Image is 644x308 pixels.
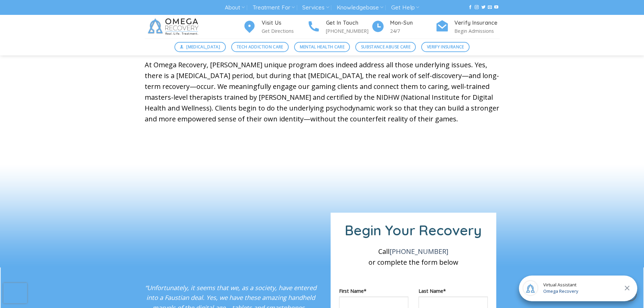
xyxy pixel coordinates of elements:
h4: Mon-Sun [390,19,435,27]
p: Begin Admissions [454,27,500,35]
a: Send us an email [488,5,492,10]
a: Services [302,1,329,14]
a: Verify Insurance Begin Admissions [435,19,500,35]
a: Verify Insurance [421,42,470,52]
label: First Name* [339,287,408,295]
a: About [225,1,245,14]
img: Omega Recovery [145,15,204,39]
a: Tech Addiction Care [231,42,289,52]
span: [MEDICAL_DATA] [186,44,220,50]
a: Follow on Facebook [468,5,472,10]
p: 24/7 [390,27,435,35]
h4: Verify Insurance [454,19,500,27]
a: Get In Touch [PHONE_NUMBER] [307,19,371,35]
a: Substance Abuse Care [355,42,416,52]
p: Get Directions [262,27,307,35]
p: At Omega Recovery, [PERSON_NAME] unique program does indeed address all those underlying issues. ... [145,60,500,124]
a: Treatment For [253,1,295,14]
label: Last Name* [419,287,488,295]
a: Follow on YouTube [494,5,498,10]
a: Follow on Instagram [475,5,479,10]
a: Get Help [391,1,419,14]
a: [PHONE_NUMBER] [389,247,448,256]
a: Mental Health Care [294,42,350,52]
a: Follow on Twitter [481,5,485,10]
span: Tech Addiction Care [237,44,283,50]
a: Visit Us Get Directions [243,19,307,35]
p: [PHONE_NUMBER] [326,27,371,35]
p: Call or complete the form below [339,246,488,268]
span: Verify Insurance [427,44,464,50]
span: Mental Health Care [300,44,344,50]
h4: Visit Us [262,19,307,27]
span: Substance Abuse Care [361,44,410,50]
h4: Get In Touch [326,19,371,27]
a: [MEDICAL_DATA] [174,42,226,52]
h1: Begin Your Recovery [339,221,488,239]
a: Knowledgebase [337,1,383,14]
